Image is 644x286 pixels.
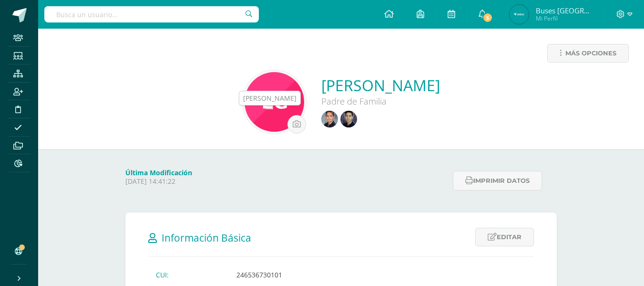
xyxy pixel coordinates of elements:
img: a75ba0894b181935a35a647c4e10f0c2.png [340,111,357,127]
span: Más opciones [565,44,616,62]
h4: Última Modificación [125,168,447,177]
img: 98de2ff18c643df1bd823fcbaa238bfa.png [245,72,304,132]
span: Información Básica [162,231,251,244]
a: Editar [475,228,534,246]
input: Busca un usuario... [44,6,259,22]
span: 5 [482,12,493,23]
img: 8ac0c34733eb689ccb00f690b37bac05.png [321,111,338,127]
td: 246536730101 [229,266,534,283]
span: Mi Perfil [536,14,593,22]
p: [DATE] 14:41:22 [125,177,447,186]
a: [PERSON_NAME] [321,75,440,95]
button: Imprimir datos [453,171,542,191]
img: fc6c33b0aa045aa3213aba2fdb094e39.png [510,5,529,24]
td: CUI: [148,266,229,283]
div: [PERSON_NAME] [243,94,296,103]
div: Padre de Familia [321,95,440,107]
span: Buses [GEOGRAPHIC_DATA] [536,6,593,15]
a: Más opciones [547,44,629,63]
